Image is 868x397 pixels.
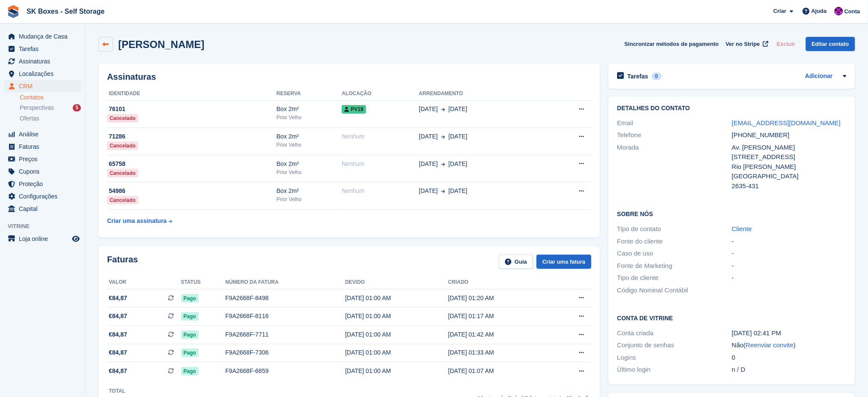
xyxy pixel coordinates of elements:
[835,7,843,15] img: Mateus Cassange
[8,222,85,231] span: Vitrine
[732,237,847,247] div: -
[617,340,732,350] div: Conjunto de senhas
[805,72,833,81] a: Adicionar
[345,312,448,321] div: [DATE] 01:00 AM
[277,186,342,195] div: Box 2m²
[109,348,127,357] span: €84,87
[345,294,448,303] div: [DATE] 01:00 AM
[419,105,438,114] span: [DATE]
[277,87,342,101] th: Reserva
[617,105,847,112] h2: Detalhes do contato
[732,181,847,191] div: 2635-431
[107,169,138,177] div: Cancelado
[4,80,81,92] a: menu
[107,87,277,101] th: Identidade
[19,30,70,42] span: Mudança de Casa
[225,276,345,289] th: Número da fatura
[617,313,847,322] h2: Conta de vitrine
[20,114,81,123] a: Ofertas
[19,153,70,165] span: Preços
[722,37,770,51] a: Ver no Stripe
[107,132,277,141] div: 71286
[23,4,108,18] a: SK Boxes - Self Storage
[732,225,752,232] a: Cliente
[109,294,127,303] span: €84,87
[277,195,342,203] div: Prior Velho
[277,168,342,176] div: Prior Velho
[732,162,847,172] div: Rio [PERSON_NAME]
[181,312,199,321] span: Pago
[181,331,199,339] span: Pago
[4,233,81,245] a: menu
[277,159,342,168] div: Box 2m²
[617,224,732,234] div: Tipo de contato
[19,233,70,245] span: Loja online
[225,367,345,376] div: F9A2668F-6859
[109,312,127,321] span: €84,87
[20,104,54,112] span: Perspectivas
[811,7,827,15] span: Ajuda
[4,43,81,55] a: menu
[109,330,127,339] span: €84,87
[732,328,847,338] div: [DATE] 02:41 PM
[732,143,847,162] div: Av. [PERSON_NAME][STREET_ADDRESS]
[19,80,70,92] span: CRM
[537,255,591,269] a: Criar uma fatura
[109,367,127,376] span: €84,87
[773,7,786,15] span: Criar
[107,186,277,195] div: 54986
[732,353,847,363] div: 0
[19,190,70,202] span: Configurações
[19,55,70,67] span: Assinaturas
[744,341,796,349] span: ( )
[4,68,81,80] a: menu
[449,105,468,114] span: [DATE]
[342,132,419,141] div: Nenhum
[449,132,468,141] span: [DATE]
[225,312,345,321] div: F9A2668F-8116
[345,276,448,289] th: Devido
[181,367,199,376] span: Pago
[732,365,847,375] div: n / D
[773,37,799,51] button: Excluir
[617,237,732,247] div: Fonte do cliente
[617,118,732,128] div: Email
[4,55,81,67] a: menu
[617,328,732,338] div: Conta criada
[732,340,847,350] div: Não
[844,7,860,16] span: Conta
[225,330,345,339] div: F9A2668F-7711
[20,93,81,102] a: Contatos
[7,5,20,18] img: stora-icon-8386f47178a22dfd0bd8f6a31ec36ba5ce8667c1dd55bd0f319d3a0aa187defe.svg
[4,30,81,42] a: menu
[107,141,138,150] div: Cancelado
[449,186,468,195] span: [DATE]
[107,276,181,289] th: Valor
[73,104,81,111] div: 5
[617,143,732,191] div: Morada
[732,261,847,271] div: -
[617,249,732,259] div: Caso de uso
[19,43,70,55] span: Tarefas
[806,37,855,51] a: Editar contato
[225,294,345,303] div: F9A2668F-8498
[617,130,732,140] div: Telefone
[617,209,847,218] h2: Sobre Nós
[107,217,167,226] div: Criar uma assinatura
[277,105,342,114] div: Box 2m²
[71,234,81,244] a: Loja de pré-visualização
[342,87,419,101] th: Alocação
[419,132,438,141] span: [DATE]
[181,276,226,289] th: Status
[107,255,138,269] h2: Faturas
[345,348,448,357] div: [DATE] 01:00 AM
[617,273,732,283] div: Tipo de cliente
[4,190,81,202] a: menu
[107,196,138,205] div: Cancelado
[617,365,732,375] div: Último login
[726,40,760,48] span: Ver no Stripe
[345,367,448,376] div: [DATE] 01:00 AM
[20,103,81,112] a: Perspectivas 5
[448,312,552,321] div: [DATE] 01:17 AM
[19,141,70,153] span: Faturas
